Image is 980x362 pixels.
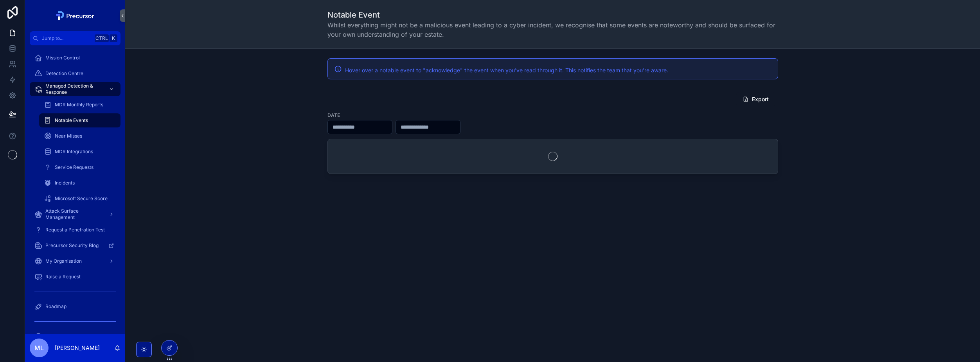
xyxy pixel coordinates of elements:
span: INTERNAL - All Clients [45,333,95,339]
label: Date [327,111,340,118]
p: [PERSON_NAME] [55,344,100,352]
img: App logo [54,9,97,22]
div: Hover over a notable event to "acknowledge" the event when you've read through it. This notifies ... [345,66,771,74]
a: INTERNAL - All Clients [30,329,120,343]
span: Mission Control [45,55,80,61]
span: Hover over a notable event to "acknowledge" the event when you've read through it. This notifies ... [345,67,668,73]
span: Ctrl [95,34,109,42]
div: scrollable content [25,45,125,334]
a: Microsoft Secure Score [39,192,120,206]
a: MDR Integrations [39,145,120,159]
a: Roadmap [30,299,120,314]
a: Notable Events [39,113,120,127]
span: Raise a Request [45,274,81,280]
a: Near Misses [39,129,120,143]
h1: Notable Event [327,9,778,20]
a: Detection Centre [30,66,120,81]
span: Jump to... [42,35,92,41]
a: Raise a Request [30,270,120,284]
span: Whilst everything might not be a malicious event leading to a cyber incident, we recognise that s... [327,20,778,39]
span: Precursor Security Blog [45,242,99,249]
a: Attack Surface Management [30,207,120,221]
span: Near Misses [55,133,82,139]
span: Roadmap [45,303,67,310]
a: Request a Penetration Test [30,223,120,237]
span: Service Requests [55,164,94,170]
span: My Organisation [45,258,82,264]
span: Incidents [55,180,75,186]
span: K [110,35,117,41]
button: Export [736,92,775,106]
a: Mission Control [30,51,120,65]
span: Notable Events [55,117,88,124]
a: My Organisation [30,254,120,268]
a: Incidents [39,176,120,190]
span: Request a Penetration Test [45,227,105,233]
span: Attack Surface Management [45,208,102,220]
span: Microsoft Secure Score [55,195,108,202]
span: Managed Detection & Response [45,83,102,95]
button: Jump to...CtrlK [30,31,120,45]
span: MDR Monthly Reports [55,102,103,108]
a: Managed Detection & Response [30,82,120,96]
span: ML [34,343,44,353]
a: Precursor Security Blog [30,238,120,253]
a: MDR Monthly Reports [39,98,120,112]
a: Service Requests [39,160,120,174]
span: Detection Centre [45,70,83,77]
span: MDR Integrations [55,149,93,155]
